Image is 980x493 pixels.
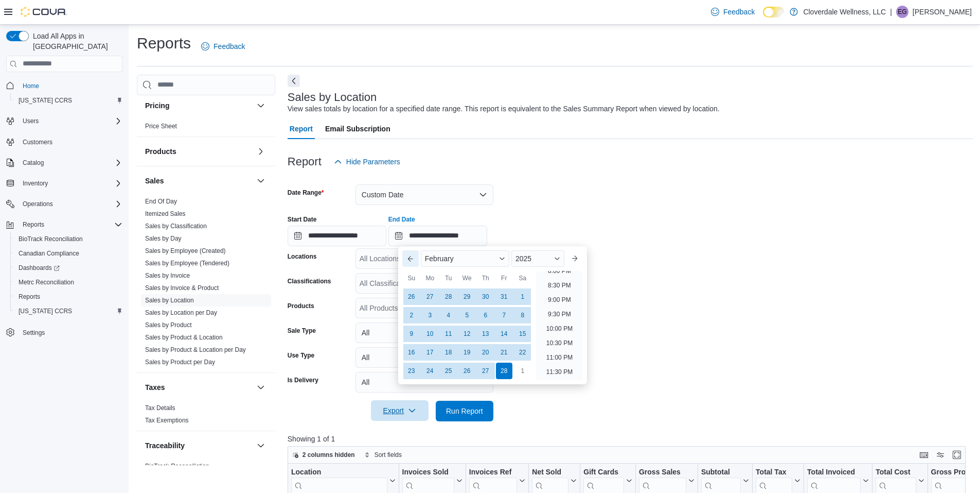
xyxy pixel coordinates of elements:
[14,291,44,303] a: Reports
[145,146,253,157] button: Products
[19,326,122,338] span: Settings
[145,346,246,354] span: Sales by Product & Location per Day
[23,159,44,167] span: Catalog
[19,177,52,190] button: Inventory
[23,82,39,90] span: Home
[19,198,122,210] span: Operations
[23,138,52,146] span: Customers
[137,460,275,477] div: Traceability
[477,344,494,361] div: day-20
[14,262,122,274] span: Dashboards
[19,218,122,231] span: Reports
[137,120,275,137] div: Pricing
[19,157,122,169] span: Catalog
[421,250,509,267] div: Button. Open the month selector. February is currently selected.
[137,33,191,54] h1: Reports
[403,307,420,324] div: day-2
[137,402,275,431] div: Taxes
[496,307,512,324] div: day-7
[10,232,127,246] button: BioTrack Reconciliation
[355,347,493,368] button: All
[23,200,53,208] span: Operations
[511,250,564,267] div: Button. Open the year selector. 2025 is currently selected.
[496,344,512,361] div: day-21
[288,156,322,168] h3: Report
[10,275,127,290] button: Metrc Reconciliation
[496,288,512,305] div: day-31
[388,226,487,246] input: Press the down key to enter a popover containing a calendar. Press the escape key to close the po...
[6,74,122,367] nav: Complex example
[288,351,314,360] label: Use Type
[496,270,512,286] div: Fr
[14,305,122,317] span: Washington CCRS
[255,381,267,394] button: Taxes
[403,326,420,342] div: day-9
[19,249,79,258] span: Canadian Compliance
[19,80,43,92] a: Home
[2,325,127,339] button: Settings
[763,7,785,18] input: Dark Mode
[542,351,577,364] li: 11:00 PM
[145,334,223,341] a: Sales by Product & Location
[496,326,512,342] div: day-14
[514,288,531,305] div: day-1
[145,382,165,393] h3: Taxes
[951,449,963,461] button: Enter fullscreen
[213,41,245,52] span: Feedback
[440,288,457,305] div: day-28
[896,6,908,18] div: Eleanor Gomez
[876,467,916,477] div: Total Cost
[14,233,87,245] a: BioTrack Reconciliation
[330,151,404,172] button: Hide Parameters
[255,439,267,452] button: Traceability
[145,358,215,366] span: Sales by Product per Day
[14,247,83,260] a: Canadian Compliance
[19,235,83,243] span: BioTrack Reconciliation
[23,179,48,188] span: Inventory
[288,277,331,285] label: Classifications
[19,278,74,286] span: Metrc Reconciliation
[14,94,76,107] a: [US_STATE] CCRS
[145,272,190,279] a: Sales by Invoice
[403,344,420,361] div: day-16
[145,222,207,230] span: Sales by Classification
[931,467,978,477] div: Gross Profit
[422,363,438,379] div: day-24
[288,449,359,461] button: 2 columns hidden
[459,288,475,305] div: day-29
[403,270,420,286] div: Su
[288,215,317,224] label: Start Date
[477,288,494,305] div: day-30
[14,291,122,303] span: Reports
[544,279,575,292] li: 8:30 PM
[145,417,189,424] a: Tax Exemptions
[10,261,127,275] a: Dashboards
[145,176,253,186] button: Sales
[145,309,217,316] a: Sales by Location per Day
[145,260,229,267] a: Sales by Employee (Tendered)
[288,189,324,197] label: Date Range
[145,440,185,451] h3: Traceability
[19,177,122,190] span: Inventory
[2,156,127,170] button: Catalog
[422,288,438,305] div: day-27
[145,122,177,130] span: Price Sheet
[422,307,438,324] div: day-3
[145,247,226,255] span: Sales by Employee (Created)
[145,359,215,366] a: Sales by Product per Day
[288,104,720,114] div: View sales totals by location for a specified date range. This report is equivalent to the Sales ...
[898,6,906,18] span: EG
[19,136,57,148] a: Customers
[10,246,127,261] button: Canadian Compliance
[371,400,429,421] button: Export
[890,6,892,18] p: |
[288,226,386,246] input: Press the down key to open a popover containing a calendar.
[23,220,44,229] span: Reports
[544,294,575,306] li: 9:00 PM
[19,79,122,92] span: Home
[21,7,67,17] img: Cova
[145,284,219,292] span: Sales by Invoice & Product
[459,344,475,361] div: day-19
[14,262,64,274] a: Dashboards
[19,293,40,301] span: Reports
